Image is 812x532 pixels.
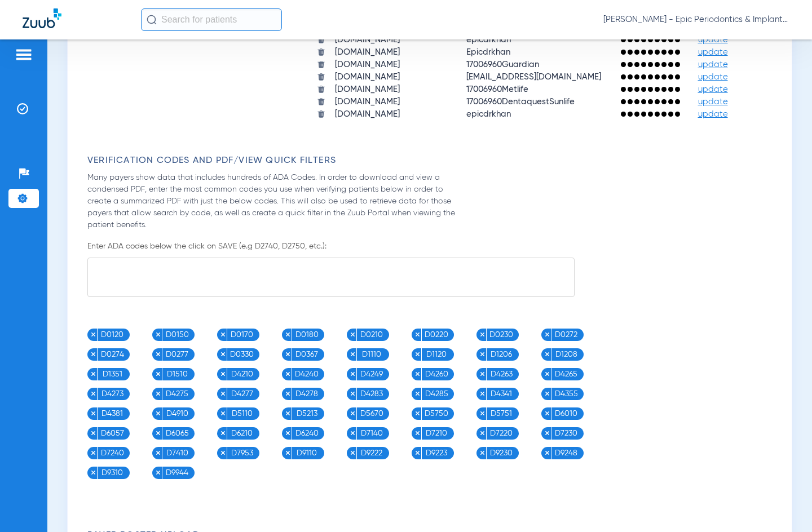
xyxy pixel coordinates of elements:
[220,371,226,377] img: x.svg
[98,407,127,420] span: D4381
[162,368,192,380] span: D1510
[479,331,486,338] img: x.svg
[357,368,386,380] span: D4249
[155,331,161,338] img: x.svg
[414,371,421,377] img: x.svg
[414,430,421,436] img: x.svg
[98,329,127,341] span: D0120
[357,388,386,400] span: D4283
[326,84,457,95] td: [DOMAIN_NAME]
[155,391,161,397] img: x.svg
[90,469,96,476] img: x.svg
[698,110,728,118] span: update
[227,407,257,420] span: D5110
[698,60,728,69] span: update
[227,329,257,341] span: D0170
[227,427,257,440] span: D6210
[15,48,33,61] img: hamburger-icon
[90,331,96,338] img: x.svg
[326,72,457,83] td: [DOMAIN_NAME]
[357,329,386,341] span: D0210
[487,407,516,420] span: D5751
[292,427,321,440] span: D6240
[422,348,451,361] span: D1120
[544,331,550,338] img: x.svg
[220,331,226,338] img: x.svg
[141,8,282,31] input: Search for patients
[487,329,516,341] span: D0230
[285,410,291,416] img: x.svg
[285,430,291,436] img: x.svg
[466,97,575,106] span: 17006960DentaquestSunlife
[285,351,291,357] img: x.svg
[487,427,516,440] span: D7220
[698,73,728,81] span: update
[487,447,516,459] span: D9230
[544,391,550,397] img: x.svg
[227,348,257,361] span: D0330
[220,450,226,456] img: x.svg
[90,430,96,436] img: x.svg
[698,48,728,56] span: update
[326,109,457,120] td: [DOMAIN_NAME]
[292,348,321,361] span: D0367
[98,388,127,400] span: D4273
[698,97,728,106] span: update
[326,47,457,58] td: [DOMAIN_NAME]
[220,430,226,436] img: x.svg
[155,430,161,436] img: x.svg
[414,410,421,416] img: x.svg
[422,447,451,459] span: D9223
[317,97,325,106] img: trash.svg
[98,427,127,440] span: D6057
[90,351,96,357] img: x.svg
[350,430,356,436] img: x.svg
[551,388,581,400] span: D4355
[479,371,486,377] img: x.svg
[162,447,192,459] span: D7410
[422,329,451,341] span: D0220
[326,34,457,46] td: [DOMAIN_NAME]
[317,110,325,118] img: trash.svg
[466,60,539,69] span: 17006960Guardian
[90,450,96,456] img: x.svg
[162,427,192,440] span: D6065
[551,368,581,380] span: D4265
[155,469,161,476] img: x.svg
[292,447,321,459] span: D9110
[87,241,778,252] p: Enter ADA codes below the click on SAVE (e.g D2740, D2750, etc.):
[87,155,778,166] h3: Verification Codes and PDF/View Quick Filters
[551,329,581,341] span: D0272
[285,391,291,397] img: x.svg
[357,447,386,459] span: D9222
[90,371,96,377] img: x.svg
[350,450,356,456] img: x.svg
[479,450,486,456] img: x.svg
[487,368,516,380] span: D4263
[292,329,321,341] span: D0180
[292,388,321,400] span: D4278
[350,391,356,397] img: x.svg
[544,371,550,377] img: x.svg
[317,60,325,69] img: trash.svg
[422,427,451,440] span: D7210
[466,110,511,118] span: epicdrkhan
[285,450,291,456] img: x.svg
[357,348,386,361] span: D1110
[414,391,421,397] img: x.svg
[220,410,226,416] img: x.svg
[317,73,325,81] img: trash.svg
[756,478,812,532] iframe: Chat Widget
[544,351,550,357] img: x.svg
[90,410,96,416] img: x.svg
[98,447,127,459] span: D7240
[357,427,386,440] span: D7140
[326,59,457,70] td: [DOMAIN_NAME]
[414,331,421,338] img: x.svg
[285,371,291,377] img: x.svg
[90,391,96,397] img: x.svg
[23,8,61,28] img: Zuub Logo
[551,427,581,440] span: D7230
[350,371,356,377] img: x.svg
